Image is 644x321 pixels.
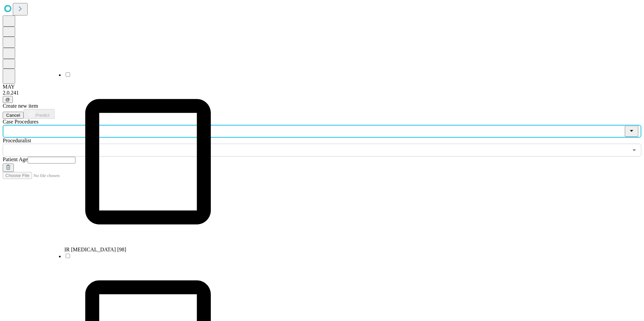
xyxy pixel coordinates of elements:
[625,126,638,137] button: Close
[3,156,28,162] span: Patient Age
[3,119,38,124] span: Scheduled Procedure
[35,113,49,118] span: Predict
[3,103,38,109] span: Create new item
[3,84,641,90] div: MAY
[24,109,55,119] button: Predict
[630,145,639,155] button: Open
[6,113,20,118] span: Cancel
[5,97,10,102] span: @
[64,247,126,252] span: IR [MEDICAL_DATA] [98]
[3,90,641,96] div: 2.0.241
[3,112,24,119] button: Cancel
[3,138,31,143] span: Proceduralist
[3,96,13,103] button: @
